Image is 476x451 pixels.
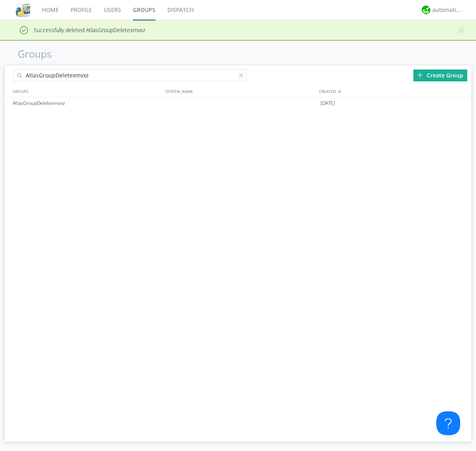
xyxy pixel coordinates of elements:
[13,69,247,81] input: Search groups
[16,3,30,17] img: cddb5a64eb264b2086981ab96f4c1ba7
[163,85,317,97] div: SYSTEM_NAME
[6,26,145,34] span: Successfully deleted AtlasGroupDeletexmvxz
[11,85,161,97] div: GROUPS
[436,411,460,435] iframe: Toggle Customer Support
[11,97,163,109] div: AtlasGroupDeletexmvxz
[413,69,467,81] div: Create Group
[317,85,471,97] div: CREATED
[5,97,471,109] a: AtlasGroupDeletexmvxz[DATE]
[422,6,430,14] img: d2d01cd9b4174d08988066c6d424eccd
[432,6,462,14] div: automation+atlas
[417,72,423,78] img: plus.svg
[321,97,335,109] span: [DATE]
